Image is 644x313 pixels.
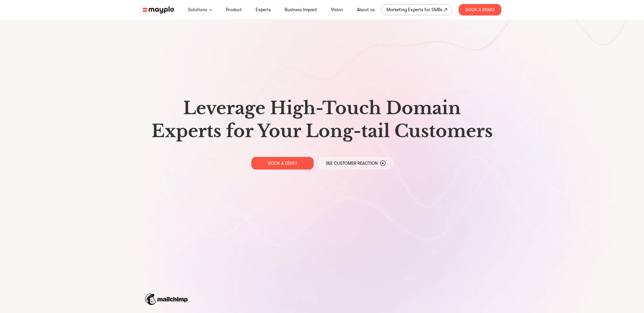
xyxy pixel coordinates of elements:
a: Business Impact [285,6,317,13]
p: See Customer Reaction [326,160,378,166]
a: See Customer Reaction [318,157,393,170]
img: mayple-logo [143,6,174,13]
a: About us [357,6,375,13]
a: Marketing Experts for SMBs [382,4,452,15]
img: arrow-down [209,9,212,11]
img: mailchimp-logo [145,293,188,305]
p: BOOK A DEMO [268,160,297,166]
h1: Leverage High-Touch Domain Experts for Your Long-tail Customers [147,97,497,143]
a: Experts [256,6,271,13]
a: BOOK A DEMO [251,157,314,170]
a: Solutions [188,6,207,13]
div: Marketing Experts for SMBs [386,6,442,14]
div: Book A Demo [459,4,501,15]
a: Product [226,6,242,13]
a: Vision [331,6,343,13]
